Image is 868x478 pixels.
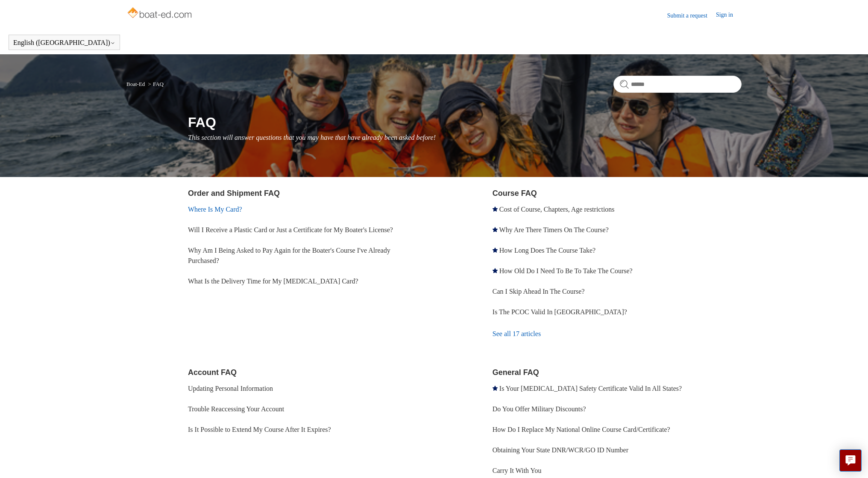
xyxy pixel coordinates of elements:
a: Sign in [716,10,742,21]
h1: FAQ [188,112,742,133]
a: Submit a request [667,11,716,20]
input: Search [613,76,742,93]
a: Trouble Reaccessing Your Account [188,405,284,413]
a: How Do I Replace My National Online Course Card/Certificate? [493,426,670,433]
a: Why Am I Being Asked to Pay Again for the Boater's Course I've Already Purchased? [188,247,390,264]
li: Boat-Ed [126,81,147,87]
img: Boat-Ed Help Center home page [126,5,194,22]
a: Do You Offer Military Discounts? [493,405,586,413]
button: English ([GEOGRAPHIC_DATA]) [13,39,115,47]
a: Account FAQ [188,368,237,377]
a: Boat-Ed [126,81,145,87]
a: How Old Do I Need To Be To Take The Course? [499,267,633,274]
a: See all 17 articles [493,322,742,345]
a: General FAQ [493,368,539,377]
a: Cost of Course, Chapters, Age restrictions [499,206,615,213]
svg: Promoted article [493,248,498,253]
a: Why Are There Timers On The Course? [499,226,609,233]
svg: Promoted article [493,386,498,391]
svg: Promoted article [493,227,498,232]
svg: Promoted article [493,268,498,273]
svg: Promoted article [493,207,498,212]
li: FAQ [147,81,164,87]
a: Where Is My Card? [188,206,242,213]
a: What Is the Delivery Time for My [MEDICAL_DATA] Card? [188,277,358,285]
a: Can I Skip Ahead In The Course? [493,288,585,295]
p: This section will answer questions that you may have that have already been asked before! [188,133,742,143]
a: Course FAQ [493,189,537,198]
a: How Long Does The Course Take? [499,247,595,254]
a: Carry It With You [493,467,542,474]
a: Obtaining Your State DNR/WCR/GO ID Number [493,446,628,454]
a: Updating Personal Information [188,385,273,392]
button: Live chat [839,449,862,472]
a: Will I Receive a Plastic Card or Just a Certificate for My Boater's License? [188,226,393,233]
a: Is Your [MEDICAL_DATA] Safety Certificate Valid In All States? [499,385,682,392]
a: Is It Possible to Extend My Course After It Expires? [188,426,331,433]
a: Order and Shipment FAQ [188,189,280,198]
a: Is The PCOC Valid In [GEOGRAPHIC_DATA]? [493,308,627,316]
